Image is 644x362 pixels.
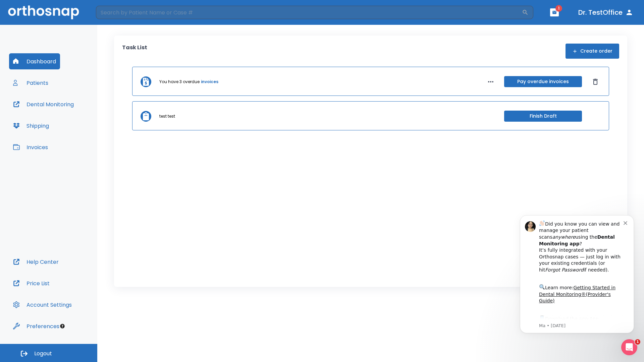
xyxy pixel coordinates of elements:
[8,5,79,19] img: Orthosnap
[59,323,65,329] div: Tooltip anchor
[96,6,522,19] input: Search by Patient Name or Case #
[159,79,200,85] p: You have 3 overdue
[201,79,218,85] a: invoices
[555,5,562,12] span: 1
[590,76,601,87] button: Dismiss
[9,75,52,91] button: Patients
[9,53,60,69] button: Dashboard
[9,254,63,270] button: Help Center
[635,339,640,345] span: 1
[566,44,619,59] button: Create order
[9,96,78,112] button: Dental Monitoring
[9,297,76,313] button: Account Settings
[29,109,114,143] div: Download the app: | ​ Let us know if you need help getting started!
[576,6,636,18] button: Dr. TestOffice
[29,118,114,124] p: Message from Ma, sent 1w ago
[621,339,637,355] iframe: Intercom live chat
[122,44,147,59] p: Task List
[9,275,54,291] button: Price List
[9,139,52,155] button: Invoices
[504,76,582,87] button: Pay overdue invoices
[159,113,175,119] p: test test
[34,350,52,357] span: Logout
[510,205,644,344] iframe: Intercom notifications message
[9,318,63,334] button: Preferences
[29,111,89,123] a: App Store
[9,118,53,134] button: Shipping
[114,14,119,20] button: Dismiss notification
[504,111,582,122] button: Finish Draft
